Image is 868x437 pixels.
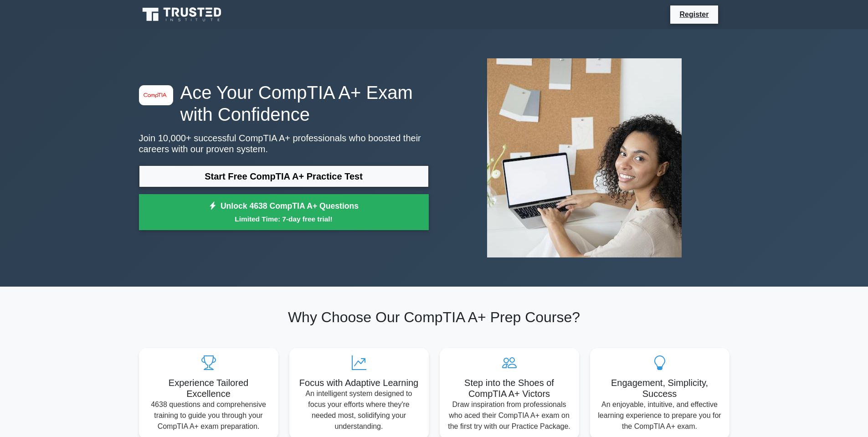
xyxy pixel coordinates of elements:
[597,377,722,399] h5: Engagement, Simplicity, Success
[597,399,722,432] p: An enjoyable, intuitive, and effective learning experience to prepare you for the CompTIA A+ exam.
[674,9,714,20] a: Register
[447,377,572,399] h5: Step into the Shoes of CompTIA A+ Victors
[139,308,729,326] h2: Why Choose Our CompTIA A+ Prep Course?
[447,399,572,432] p: Draw inspiration from professionals who aced their CompTIA A+ exam on the first try with our Prac...
[139,82,429,125] h1: Ace Your CompTIA A+ Exam with Confidence
[146,399,271,432] p: 4638 questions and comprehensive training to guide you through your CompTIA A+ exam preparation.
[146,377,271,399] h5: Experience Tailored Excellence
[139,194,429,231] a: Unlock 4638 CompTIA A+ QuestionsLimited Time: 7-day free trial!
[139,133,429,154] p: Join 10,000+ successful CompTIA A+ professionals who boosted their careers with our proven system.
[150,214,417,224] small: Limited Time: 7-day free trial!
[139,165,429,187] a: Start Free CompTIA A+ Practice Test
[297,377,421,388] h5: Focus with Adaptive Learning
[297,388,421,432] p: An intelligent system designed to focus your efforts where they're needed most, solidifying your ...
